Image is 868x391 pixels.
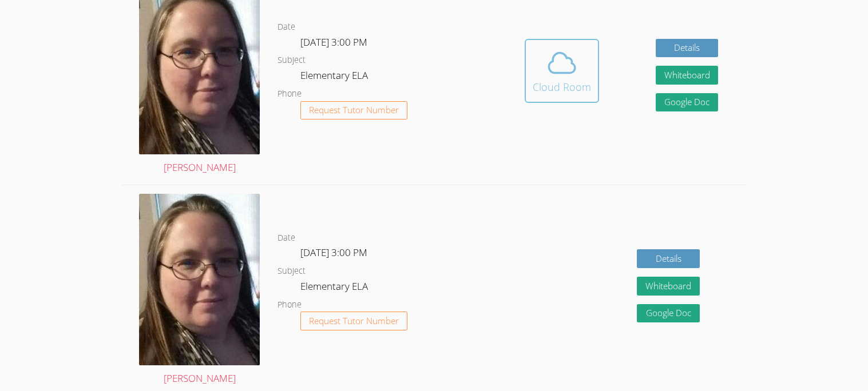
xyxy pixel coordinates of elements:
a: Details [637,249,700,268]
dt: Phone [278,87,302,101]
span: Request Tutor Number [309,106,399,114]
a: Details [656,39,719,58]
dt: Date [278,231,295,245]
span: Request Tutor Number [309,317,399,325]
button: Request Tutor Number [300,101,407,120]
span: [DATE] 3:00 PM [300,35,367,49]
button: Whiteboard [637,277,700,296]
dt: Subject [278,264,306,278]
div: Cloud Room [533,79,591,95]
button: Cloud Room [525,39,599,103]
img: Picture,%20Amy%20Wunschel.jpg [139,194,260,365]
button: Request Tutor Number [300,312,407,330]
dt: Phone [278,298,302,312]
a: Google Doc [656,93,719,112]
a: Google Doc [637,304,700,323]
dt: Subject [278,53,306,67]
dd: Elementary ELA [300,278,370,298]
button: Whiteboard [656,66,719,85]
dd: Elementary ELA [300,67,370,87]
dt: Date [278,20,295,34]
a: [PERSON_NAME] [139,194,260,387]
span: [DATE] 3:00 PM [300,246,367,259]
